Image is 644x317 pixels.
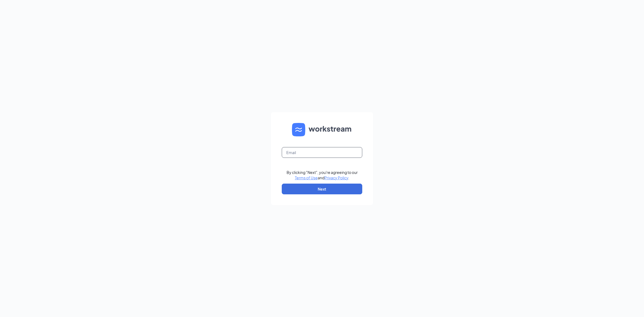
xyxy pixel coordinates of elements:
input: Email [282,147,362,158]
img: WS logo and Workstream text [292,123,352,136]
div: By clicking "Next", you're agreeing to our and . [287,170,358,180]
a: Privacy Policy [324,175,348,180]
button: Next [282,184,362,194]
a: Terms of Use [295,175,318,180]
